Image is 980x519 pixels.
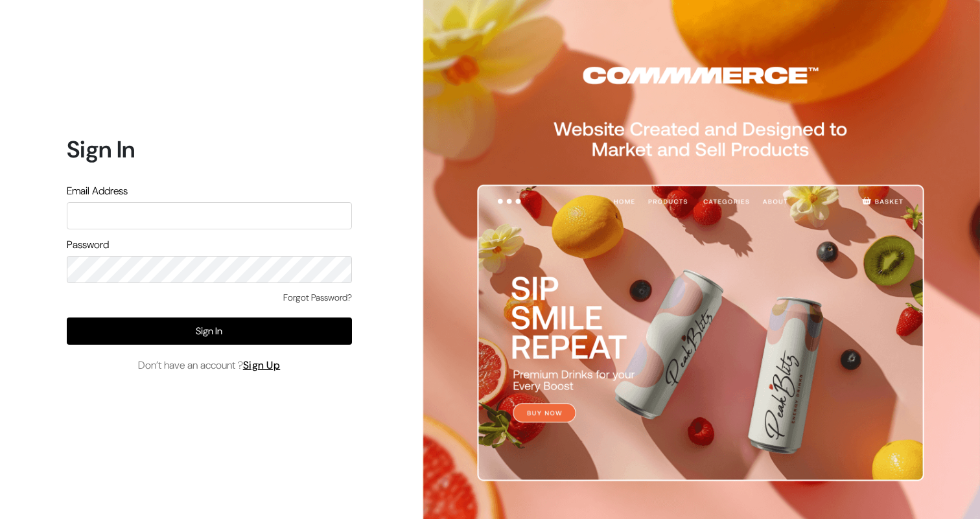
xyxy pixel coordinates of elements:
[67,237,109,253] label: Password
[138,358,281,373] span: Don’t have an account ?
[67,135,352,163] h1: Sign In
[283,291,352,305] a: Forgot Password?
[67,317,352,345] button: Sign In
[243,358,281,372] a: Sign Up
[67,183,128,199] label: Email Address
